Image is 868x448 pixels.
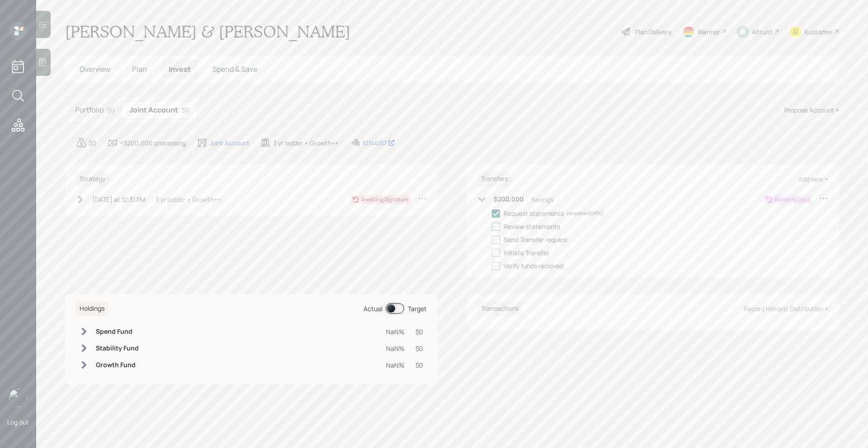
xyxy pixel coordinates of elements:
[80,64,110,74] span: Overview
[477,301,522,316] h6: Transactions
[504,209,564,218] div: Request statements
[76,301,108,316] h6: Holdings
[361,196,409,204] div: Awaiting Signature
[504,222,560,231] div: Review statements
[96,328,139,336] h6: Spend Fund
[92,195,146,204] div: [DATE] at 12:31 PM
[504,248,549,257] div: Initiate Transfer
[386,344,405,353] div: NaN%
[752,27,773,37] div: Altruist
[774,196,810,204] div: Awaiting Docs
[504,261,563,271] div: Verify funds received
[635,27,671,37] div: Plan Delivery
[477,172,512,187] h6: Transfers
[96,345,139,352] h6: Stability Fund
[212,64,257,74] span: Spend & Save
[784,105,839,115] div: Propose Account +
[415,327,423,336] div: $0
[209,138,250,148] div: Joint Account
[415,360,423,370] div: $0
[531,195,553,204] div: Savings
[744,304,828,313] div: Record Historic Distribution +
[96,361,139,369] h6: Growth Fund
[415,344,423,353] div: $0
[7,418,29,426] div: Log out
[76,172,109,187] h6: Strategy
[408,304,427,313] div: Target
[107,105,115,115] div: $0
[363,304,382,313] div: Actual
[386,327,405,336] div: NaN%
[566,210,604,217] div: completed [DATE]
[65,22,350,42] h1: [PERSON_NAME] & [PERSON_NAME]
[129,106,178,114] h5: Joint Account
[75,106,104,114] h5: Portfolio
[805,27,833,37] div: Kustomer
[362,138,395,148] div: 10144157
[698,27,720,37] div: Warmer
[182,105,189,115] div: $0
[386,360,405,370] div: NaN%
[156,195,221,204] div: 3 yr ladder • Growth++
[494,196,524,203] h6: $200,000
[120,138,186,148] div: +$200,000 processing
[504,235,568,244] div: Send Transfer request
[169,64,191,74] span: Invest
[273,138,339,148] div: 3 yr ladder • Growth++
[9,389,27,407] img: michael-russo-headshot.png
[798,175,828,183] div: Add new +
[132,64,147,74] span: Plan
[89,138,96,148] div: $0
